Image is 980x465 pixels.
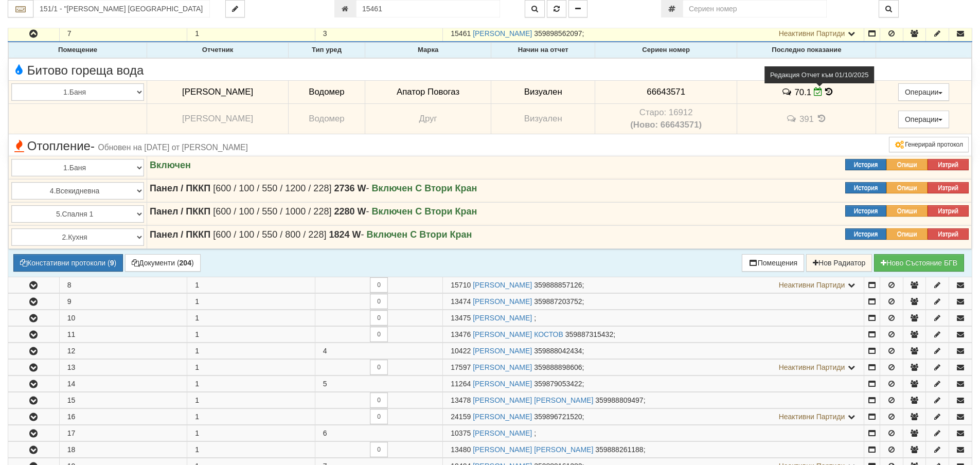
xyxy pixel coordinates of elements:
[187,277,315,293] td: 1
[443,441,864,457] td: ;
[886,205,928,217] button: Опиши
[323,29,327,38] span: 3
[11,139,248,153] span: Отопление
[289,80,365,104] td: Водомер
[534,363,582,371] span: 359888898606
[443,343,864,359] td: ;
[371,206,413,217] strong: Включен
[150,183,210,193] strong: Панел / ПККП
[473,347,532,355] a: [PERSON_NAME]
[334,183,366,193] strong: 2736 W
[11,64,144,77] span: Битово гореща вода
[9,43,147,58] th: Помещение
[451,363,471,371] span: Партида №
[329,229,364,240] span: -
[806,254,872,272] button: Нов Радиатор
[799,114,814,124] span: 391
[534,380,582,388] span: 359879053422
[534,29,582,38] span: 359898562097
[534,297,582,306] span: 359887203752
[443,326,864,342] td: ;
[147,43,289,58] th: Отчетник
[886,182,928,193] button: Опиши
[323,380,327,388] span: 5
[816,114,828,123] span: История на показанията
[737,43,876,58] th: Последно показание
[814,87,823,96] i: Редакция Отчет към 01/10/2025
[928,159,969,170] button: Изтрий
[845,182,886,193] button: История
[928,182,969,193] button: Изтрий
[187,392,315,408] td: 1
[443,293,864,309] td: ;
[334,183,369,193] span: -
[443,277,864,293] td: ;
[443,392,864,408] td: ;
[443,359,864,375] td: ;
[371,183,413,193] strong: Включен
[329,229,361,240] strong: 1824 W
[187,375,315,391] td: 1
[182,87,253,97] span: [PERSON_NAME]
[630,120,702,130] b: (Ново: 66643571)
[473,396,593,404] a: [PERSON_NAME] [PERSON_NAME]
[187,310,315,326] td: 1
[443,425,864,441] td: ;
[595,396,643,404] span: 359988809497
[180,259,191,267] b: 204
[779,363,845,371] span: Неактивни Партиди
[491,43,595,58] th: Начин на отчет
[928,228,969,240] button: Изтрий
[491,104,595,134] td: Визуален
[443,375,864,391] td: ;
[59,359,187,375] td: 13
[59,293,187,309] td: 9
[125,254,201,272] button: Документи (204)
[451,314,471,322] span: Партида №
[334,206,366,217] strong: 2280 W
[845,228,886,240] button: История
[110,259,114,267] b: 9
[473,330,563,338] a: [PERSON_NAME] КОСТОВ
[415,206,477,217] strong: С Втори Кран
[786,114,799,123] span: История на забележките
[473,29,532,38] a: [PERSON_NAME]
[795,87,812,97] span: 70.1
[779,29,845,38] span: Неактивни Партиди
[473,429,532,437] a: [PERSON_NAME]
[187,293,315,309] td: 1
[187,326,315,342] td: 1
[779,413,845,421] span: Неактивни Партиди
[187,408,315,424] td: 1
[473,445,593,454] a: [PERSON_NAME] [PERSON_NAME]
[534,347,582,355] span: 359888042434
[59,310,187,326] td: 10
[473,314,532,322] a: [PERSON_NAME]
[334,206,369,217] span: -
[150,160,191,170] strong: Включен
[473,281,532,289] a: [PERSON_NAME]
[779,281,845,289] span: Неактивни Партиди
[647,87,685,97] span: 66643571
[187,359,315,375] td: 1
[59,326,187,342] td: 11
[565,330,613,338] span: 359887315432
[845,205,886,217] button: История
[874,254,964,272] button: Новo Състояние БГВ
[150,206,210,217] strong: Панел / ПККП
[91,139,95,153] span: -
[781,87,794,97] span: История на забележките
[451,347,471,355] span: Партида №
[187,441,315,457] td: 1
[150,229,210,240] strong: Панел / ПККП
[595,43,737,58] th: Сериен номер
[213,183,331,193] span: [600 / 100 / 550 / 1200 / 228]
[534,281,582,289] span: 359888857126
[595,104,737,134] td: Устройство със сериен номер 16912 беше подменено от устройство със сериен номер 66643571
[213,206,331,217] span: [600 / 100 / 550 / 1000 / 228]
[491,80,595,104] td: Визуален
[187,26,315,42] td: 1
[365,80,491,104] td: Апатор Повогаз
[415,183,477,193] strong: С Втори Кран
[928,205,969,217] button: Изтрий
